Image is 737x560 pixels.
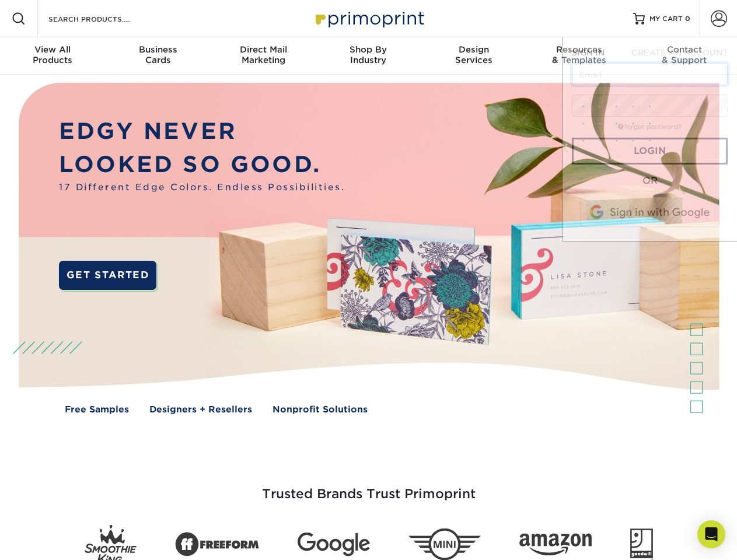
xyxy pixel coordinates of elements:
img: Goodwill [630,528,653,560]
div: Industry [316,44,421,65]
a: Login [572,138,728,164]
a: Free Samples [65,403,129,416]
div: Marketing [211,44,316,65]
p: LOOKED SO GOOD. [59,148,345,181]
div: Services [421,44,526,65]
span: Shop By [316,44,421,55]
span: Resources [526,44,631,55]
div: Cards [105,44,210,65]
span: Direct Mail [211,44,316,55]
img: Primoprint [310,6,427,31]
div: & Templates [526,44,631,65]
input: SEARCH PRODUCTS..... [47,12,161,26]
a: Direct MailMarketing [211,37,316,75]
span: 0 [685,15,690,23]
a: Designers + Resellers [149,403,252,416]
a: Nonprofit Solutions [273,403,368,416]
div: OR [572,174,728,188]
a: Shop ByIndustry [316,37,421,75]
a: DesignServices [421,37,526,75]
a: GET STARTED [59,261,156,290]
h3: Trusted Brands Trust Primoprint [27,459,710,516]
span: CREATE AN ACCOUNT [631,48,728,57]
p: EDGY NEVER [59,115,345,148]
span: Business [105,44,210,55]
a: forgot password? [618,123,682,131]
span: Design [421,44,526,55]
a: BusinessCards [105,37,210,75]
div: Open Intercom Messenger [697,520,725,548]
span: 17 Different Edge Colors. Endless Possibilities. [59,181,345,194]
span: MY CART [649,14,683,24]
input: Email [572,63,728,85]
img: Google [298,533,370,556]
a: Resources& Templates [526,37,631,75]
span: SIGN IN [572,48,605,57]
img: Amazon [519,534,592,556]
